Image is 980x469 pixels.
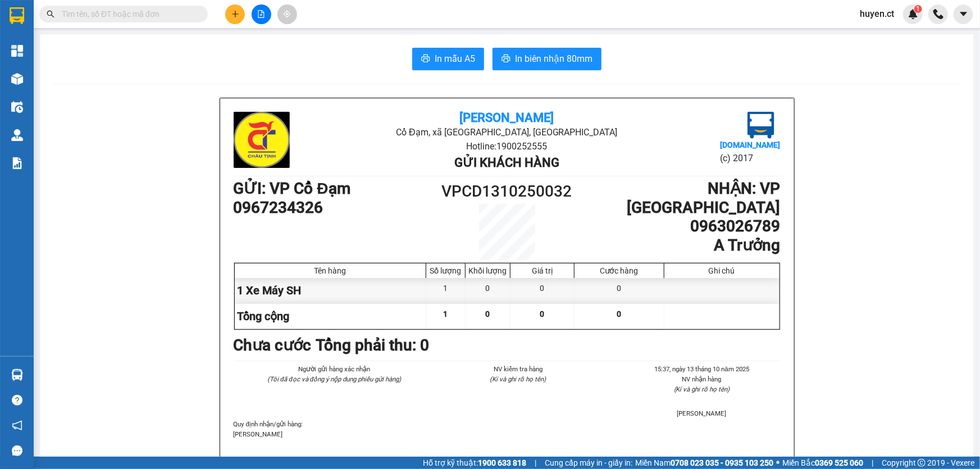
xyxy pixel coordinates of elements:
[11,101,23,113] img: warehouse-icon
[623,374,780,384] li: NV nhận hàng
[11,129,23,141] img: warehouse-icon
[257,10,265,18] span: file-add
[623,408,780,418] li: [PERSON_NAME]
[454,156,559,170] b: Gửi khách hàng
[234,419,781,439] div: Quy định nhận/gửi hàng :
[933,9,943,19] img: phone-icon
[540,309,545,318] span: 0
[468,266,507,275] div: Khối lượng
[11,73,23,85] img: warehouse-icon
[510,278,575,303] div: 0
[11,369,23,381] img: warehouse-icon
[435,52,475,66] span: In mẫu A5
[252,4,271,24] button: file-add
[776,461,780,465] span: ⚪️
[325,139,689,153] li: Hotline: 1900252555
[12,395,22,406] span: question-circle
[720,151,780,165] li: (c) 2017
[316,336,430,354] b: Tổng phải thu: 0
[782,457,863,469] span: Miền Bắc
[444,309,448,318] span: 1
[720,140,780,149] b: [DOMAIN_NAME]
[575,236,780,255] h1: A Trưởng
[577,266,660,275] div: Cước hàng
[225,4,245,24] button: plus
[429,266,462,275] div: Số lượng
[486,309,490,318] span: 0
[234,336,312,354] b: Chưa cước
[47,10,54,18] span: search
[14,14,70,70] img: logo.jpg
[14,81,131,100] b: GỬI : VP Cổ Đạm
[627,179,781,217] b: NHẬN : VP [GEOGRAPHIC_DATA]
[234,429,781,439] p: [PERSON_NAME]
[325,125,689,139] li: Cổ Đạm, xã [GEOGRAPHIC_DATA], [GEOGRAPHIC_DATA]
[490,375,546,383] i: (Kí và ghi rõ họ tên)
[426,278,466,303] div: 1
[545,457,632,469] span: Cung cấp máy in - giấy in:
[575,278,664,303] div: 0
[815,458,863,467] strong: 0369 525 060
[234,112,290,168] img: logo.jpg
[851,7,903,21] span: huyen.ct
[234,198,439,217] h1: 0967234326
[277,4,297,24] button: aim
[747,112,774,139] img: logo.jpg
[238,266,423,275] div: Tên hàng
[11,45,23,57] img: dashboard-icon
[916,5,920,13] span: 1
[954,4,973,24] button: caret-down
[421,54,430,65] span: printer
[535,457,536,469] span: |
[466,278,510,303] div: 0
[62,8,194,20] input: Tìm tên, số ĐT hoặc mã đơn
[105,42,470,56] li: Hotline: 1900252555
[617,309,621,318] span: 0
[234,179,350,198] b: GỬI : VP Cổ Đạm
[513,266,571,275] div: Giá trị
[635,457,773,469] span: Miền Nam
[918,459,926,467] span: copyright
[515,52,592,66] span: In biên nhận 80mm
[667,266,777,275] div: Ghi chú
[459,111,554,125] b: [PERSON_NAME]
[256,364,413,374] li: Người gửi hàng xác nhận
[12,420,22,431] span: notification
[502,54,510,65] span: printer
[575,217,780,236] h1: 0963026789
[105,28,470,42] li: Cổ Đạm, xã [GEOGRAPHIC_DATA], [GEOGRAPHIC_DATA]
[10,7,24,24] img: logo-vxr
[914,5,922,13] sup: 1
[671,458,773,467] strong: 0708 023 035 - 0935 103 250
[238,309,290,323] span: Tổng cộng
[478,458,526,467] strong: 1900 633 818
[235,278,427,303] div: 1 Xe Máy SH
[423,457,526,469] span: Hỗ trợ kỹ thuật:
[11,157,23,169] img: solution-icon
[283,10,291,18] span: aim
[674,385,730,393] i: (Kí và ghi rõ họ tên)
[959,9,969,19] span: caret-down
[412,48,484,70] button: printerIn mẫu A5
[439,179,576,204] h1: VPCD1310250032
[908,9,918,19] img: icon-new-feature
[12,445,22,456] span: message
[493,48,601,70] button: printerIn biên nhận 80mm
[231,10,239,18] span: plus
[267,375,401,383] i: (Tôi đã đọc và đồng ý nộp dung phiếu gửi hàng)
[440,364,596,374] li: NV kiểm tra hàng
[623,364,780,374] li: 15:37, ngày 13 tháng 10 năm 2025
[872,457,873,469] span: |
